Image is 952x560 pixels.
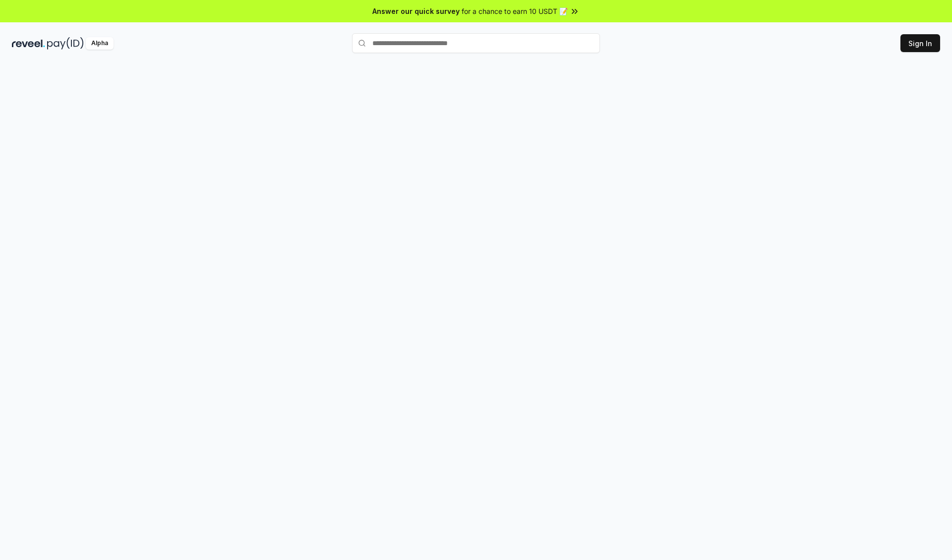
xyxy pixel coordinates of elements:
span: Answer our quick survey [372,6,460,16]
div: Alpha [86,37,114,50]
img: pay_id [47,37,84,50]
img: reveel_dark [12,37,45,50]
span: for a chance to earn 10 USDT 📝 [462,6,568,16]
button: Sign In [900,34,940,52]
